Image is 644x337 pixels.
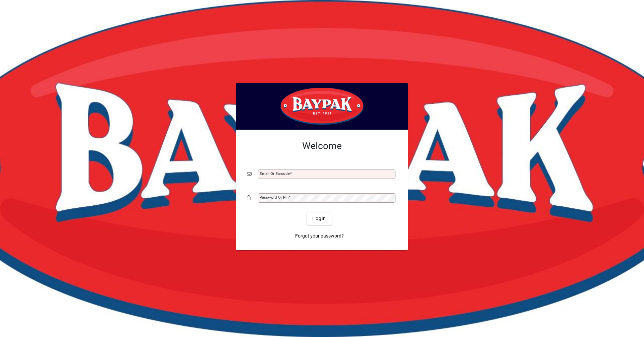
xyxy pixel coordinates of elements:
[260,171,290,176] mat-label: Email or Barcode
[307,213,331,225] button: Login
[292,230,346,242] a: Forgot your password?
[260,195,288,200] mat-label: Password or Pin
[247,140,397,152] h2: Welcome
[312,215,326,222] span: Login
[295,232,344,240] span: Forgot your password?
